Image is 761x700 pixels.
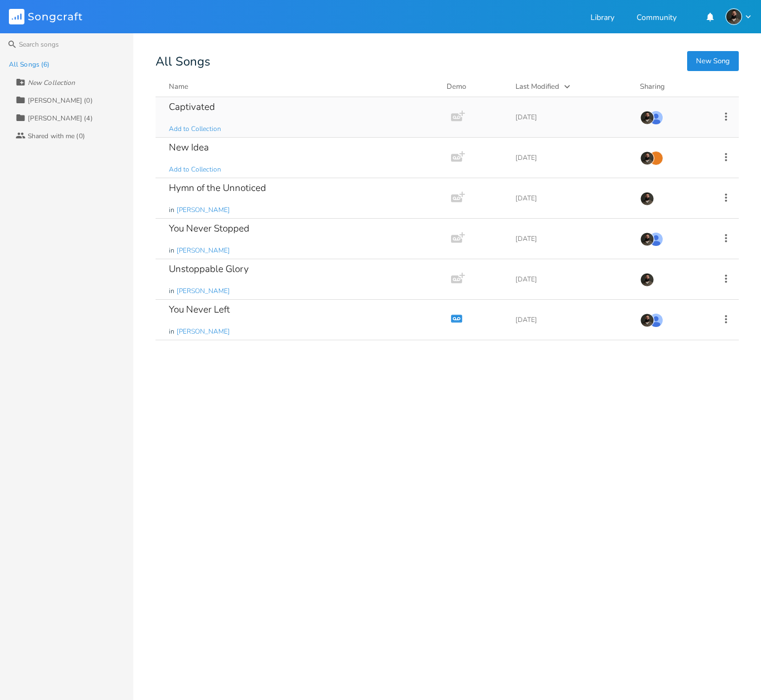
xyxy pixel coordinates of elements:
[640,192,654,206] img: Taylor Clyde
[169,82,188,92] div: Name
[177,246,230,255] span: [PERSON_NAME]
[640,232,654,246] img: Taylor Clyde
[725,8,742,25] img: Taylor Clyde
[590,14,614,23] a: Library
[169,183,266,193] div: Hymn of the Unnoticed
[515,154,627,161] div: [DATE]
[156,56,739,68] div: All Songs
[515,81,627,92] button: Last Modified
[649,232,663,246] img: Jerimiah King
[9,61,49,68] div: All Songs (6)
[169,246,174,255] span: in
[649,110,663,125] img: Jerimiah King
[515,82,559,92] div: Last Modified
[28,115,93,122] div: [PERSON_NAME] (4)
[177,205,230,215] span: [PERSON_NAME]
[649,151,663,165] div: natalieb229
[169,102,215,112] div: Captivated
[640,313,654,328] img: Taylor Clyde
[515,235,627,242] div: [DATE]
[640,151,654,165] img: Taylor Clyde
[640,273,654,287] img: Taylor Clyde
[515,195,627,202] div: [DATE]
[637,14,677,23] a: Community
[169,327,174,336] span: in
[169,124,221,134] span: Add to Collection
[169,81,433,92] button: Name
[169,286,174,296] span: in
[28,97,93,104] div: [PERSON_NAME] (0)
[649,313,663,328] img: Jerimiah King
[640,81,707,92] div: Sharing
[515,114,627,120] div: [DATE]
[640,110,654,125] img: Taylor Clyde
[28,79,75,86] div: New Collection
[169,165,221,174] span: Add to Collection
[169,143,209,152] div: New Idea
[28,133,85,139] div: Shared with me (0)
[177,286,230,296] span: [PERSON_NAME]
[177,327,230,336] span: [PERSON_NAME]
[169,305,230,314] div: You Never Left
[687,51,739,71] button: New Song
[169,224,249,233] div: You Never Stopped
[169,205,174,215] span: in
[515,316,627,323] div: [DATE]
[169,264,249,274] div: Unstoppable Glory
[447,81,502,92] div: Demo
[515,276,627,283] div: [DATE]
